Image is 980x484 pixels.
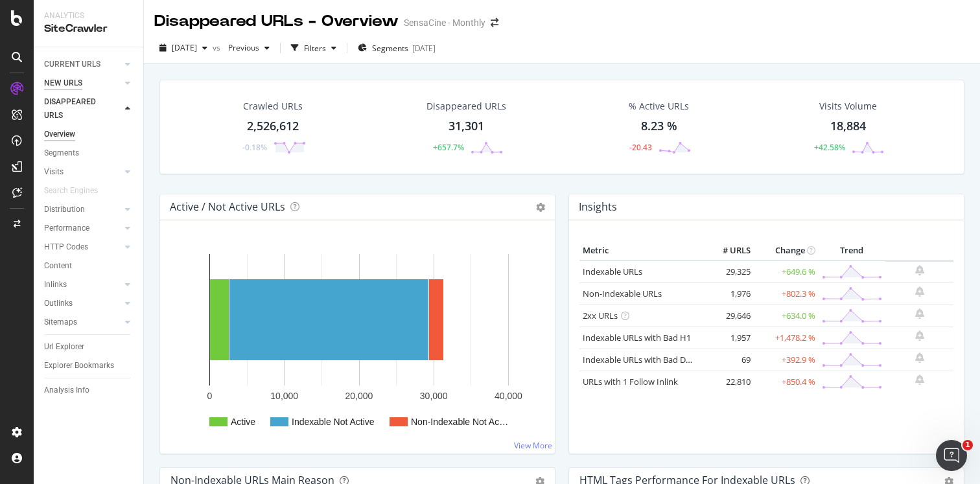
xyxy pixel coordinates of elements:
[44,146,134,160] a: Segments
[44,128,75,141] div: Overview
[962,440,973,450] span: 1
[915,308,924,319] div: bell-plus
[44,340,134,354] a: Url Explorer
[702,327,754,349] td: 1,957
[44,384,89,397] div: Analysis Info
[44,203,121,216] a: Distribution
[44,21,133,36] div: SiteCrawler
[404,16,485,29] div: SensaCine - Monthly
[44,10,133,21] div: Analytics
[915,286,924,297] div: bell-plus
[754,282,819,305] td: +802.3 %
[412,43,436,54] div: [DATE]
[583,354,724,365] a: Indexable URLs with Bad Description
[702,305,754,327] td: 29,646
[353,38,441,58] button: Segments[DATE]
[754,327,819,349] td: +1,478.2 %
[702,349,754,371] td: 69
[213,42,223,53] span: vs
[345,391,373,401] text: 20,000
[830,118,866,135] div: 18,884
[44,259,134,273] a: Content
[44,316,121,329] a: Sitemaps
[44,58,100,71] div: CURRENT URLS
[420,391,448,401] text: 30,000
[915,352,924,363] div: bell-plus
[915,330,924,341] div: bell-plus
[583,376,678,387] a: URLs with 1 Follow Inlink
[819,100,877,113] div: Visits Volume
[702,371,754,393] td: 22,810
[44,95,121,122] a: DISAPPEARED URLS
[579,198,617,216] h4: Insights
[44,146,79,160] div: Segments
[286,38,342,58] button: Filters
[44,384,134,397] a: Analysis Info
[247,118,299,135] div: 2,526,612
[44,222,121,235] a: Performance
[44,297,121,310] a: Outlinks
[44,95,110,122] div: DISAPPEARED URLS
[814,142,845,153] div: +42.58%
[304,43,326,54] div: Filters
[629,142,652,153] div: -20.43
[754,305,819,327] td: +634.0 %
[702,260,754,283] td: 29,325
[579,241,702,260] th: Metric
[207,391,213,401] text: 0
[536,203,545,212] i: Options
[819,241,885,260] th: Trend
[702,241,754,260] th: # URLS
[491,18,498,27] div: arrow-right-arrow-left
[449,118,484,135] div: 31,301
[754,349,819,371] td: +392.9 %
[426,100,506,113] div: Disappeared URLs
[44,184,98,198] div: Search Engines
[411,417,508,427] text: Non-Indexable Not Ac…
[292,417,375,427] text: Indexable Not Active
[936,440,967,471] iframe: Intercom live chat
[44,58,121,71] a: CURRENT URLS
[44,240,88,254] div: HTTP Codes
[44,278,67,292] div: Inlinks
[641,118,677,135] div: 8.23 %
[44,76,82,90] div: NEW URLS
[629,100,689,113] div: % Active URLs
[154,38,213,58] button: [DATE]
[754,241,819,260] th: Change
[44,165,64,179] div: Visits
[243,100,303,113] div: Crawled URLs
[433,142,464,153] div: +657.7%
[44,359,114,373] div: Explorer Bookmarks
[495,391,522,401] text: 40,000
[44,165,121,179] a: Visits
[915,375,924,385] div: bell-plus
[583,332,691,343] a: Indexable URLs with Bad H1
[170,241,544,443] svg: A chart.
[583,266,642,277] a: Indexable URLs
[44,278,121,292] a: Inlinks
[44,297,73,310] div: Outlinks
[702,282,754,305] td: 1,976
[44,340,84,354] div: Url Explorer
[372,43,408,54] span: Segments
[44,259,72,273] div: Content
[754,371,819,393] td: +850.4 %
[172,42,197,53] span: 2025 Sep. 2nd
[915,265,924,275] div: bell-plus
[242,142,267,153] div: -0.18%
[170,198,285,216] h4: Active / Not Active URLs
[44,128,134,141] a: Overview
[154,10,399,32] div: Disappeared URLs - Overview
[583,288,662,299] a: Non-Indexable URLs
[583,310,618,321] a: 2xx URLs
[754,260,819,283] td: +649.6 %
[44,240,121,254] a: HTTP Codes
[231,417,255,427] text: Active
[270,391,298,401] text: 10,000
[514,440,552,451] a: View More
[44,203,85,216] div: Distribution
[223,38,275,58] button: Previous
[44,76,121,90] a: NEW URLS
